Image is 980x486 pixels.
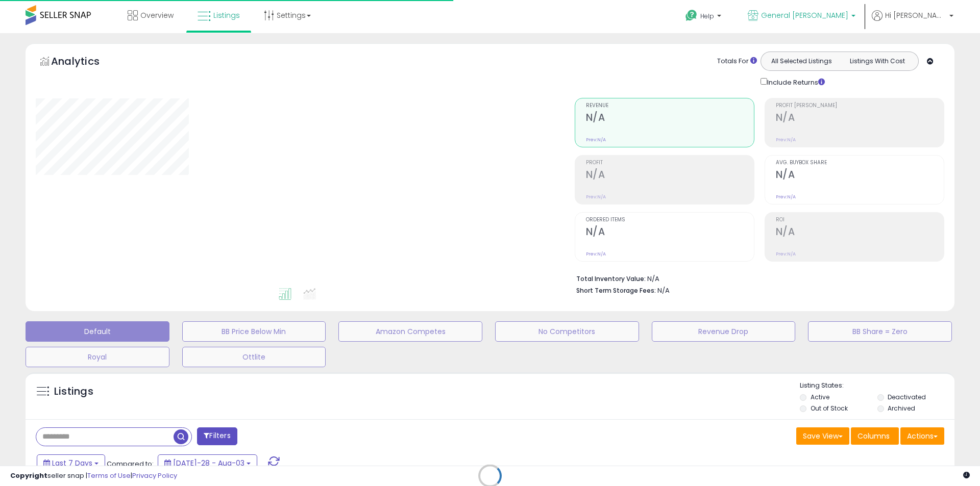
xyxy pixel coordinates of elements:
strong: Copyright [10,471,47,480]
div: seller snap | | [10,471,177,481]
i: Get Help [685,9,698,22]
h5: Analytics [51,54,119,71]
button: No Competitors [495,321,639,342]
a: Hi [PERSON_NAME] [872,10,953,33]
span: Ordered Items [586,217,754,223]
button: Amazon Competes [338,321,482,342]
span: ROI [776,217,944,223]
button: Royal [26,347,169,367]
small: Prev: N/A [776,137,796,143]
b: Total Inventory Value: [576,274,646,283]
small: Prev: N/A [586,251,606,257]
small: Prev: N/A [776,251,796,257]
h2: N/A [586,169,754,183]
div: Totals For [717,57,757,66]
h2: N/A [776,169,944,183]
h2: N/A [586,112,754,125]
small: Prev: N/A [586,137,606,143]
span: Avg. Buybox Share [776,160,944,166]
button: Revenue Drop [652,321,796,342]
span: Hi [PERSON_NAME] [885,10,946,20]
span: Profit [586,160,754,166]
button: BB Price Below Min [182,321,326,342]
span: General [PERSON_NAME] [761,10,848,20]
button: All Selected Listings [764,55,840,68]
span: Revenue [586,103,754,109]
div: Include Returns [753,76,837,88]
button: Default [26,321,169,342]
small: Prev: N/A [586,194,606,200]
span: Overview [140,10,174,20]
small: Prev: N/A [776,194,796,200]
span: Listings [213,10,240,20]
h2: N/A [776,112,944,125]
span: Profit [PERSON_NAME] [776,103,944,109]
button: BB Share = Zero [808,321,952,342]
button: Ottlite [182,347,326,367]
a: Help [677,2,731,33]
li: N/A [576,272,937,284]
span: N/A [657,286,670,295]
button: Listings With Cost [839,55,915,68]
h2: N/A [776,226,944,240]
b: Short Term Storage Fees: [576,286,656,295]
h2: N/A [586,226,754,240]
span: Help [700,12,714,20]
